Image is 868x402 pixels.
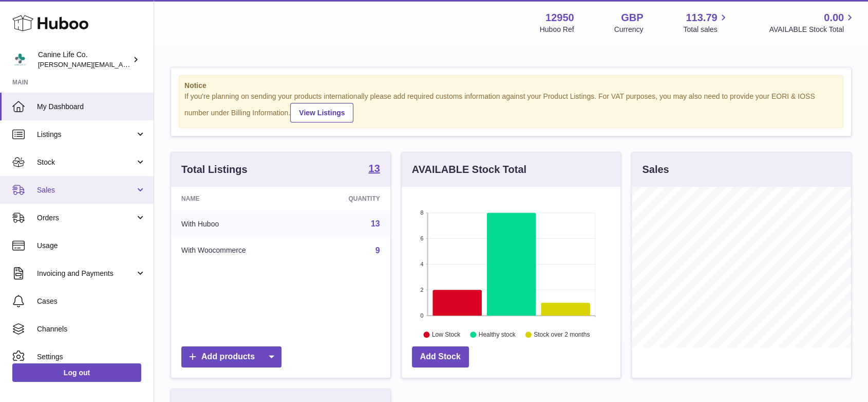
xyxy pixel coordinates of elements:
text: 6 [420,235,423,241]
strong: 13 [368,163,380,173]
a: 13 [368,163,380,176]
span: Orders [37,213,135,223]
text: 0 [420,312,423,319]
span: Channels [37,324,146,334]
span: 0.00 [824,11,844,25]
text: Healthy stock [479,331,516,338]
a: 9 [375,246,380,255]
img: kevin@clsgltd.co.uk [12,52,28,67]
div: If you're planning on sending your products internationally please add required customs informati... [184,92,838,123]
span: My Dashboard [37,102,146,112]
div: Huboo Ref [540,25,574,34]
span: Total sales [683,25,729,34]
strong: 12950 [545,11,574,25]
h3: AVAILABLE Stock Total [412,163,526,177]
h3: Sales [642,163,669,177]
a: Log out [12,363,141,382]
span: Stock [37,158,135,167]
text: 8 [420,209,423,216]
text: Low Stock [432,331,461,338]
span: Cases [37,296,146,306]
a: 0.00 AVAILABLE Stock Total [769,11,856,34]
th: Quantity [307,187,390,211]
th: Name [171,187,307,211]
strong: Notice [184,81,838,91]
td: With Woocommerce [171,237,307,264]
a: View Listings [290,103,353,123]
a: Add Stock [412,346,469,368]
td: With Huboo [171,211,307,237]
text: Stock over 2 months [534,331,590,338]
div: Canine Life Co. [38,50,130,69]
text: 4 [420,261,423,267]
text: 2 [420,287,423,293]
a: Add products [181,346,281,368]
span: Invoicing and Payments [37,269,135,278]
span: AVAILABLE Stock Total [769,25,856,34]
span: Settings [37,352,146,362]
span: 113.79 [686,11,717,25]
span: Sales [37,185,135,195]
a: 113.79 Total sales [683,11,729,34]
span: Listings [37,130,135,139]
a: 13 [371,219,380,228]
span: Usage [37,241,146,251]
strong: GBP [621,11,643,25]
h3: Total Listings [181,163,248,177]
div: Currency [614,25,644,34]
span: [PERSON_NAME][EMAIL_ADDRESS][DOMAIN_NAME] [38,60,206,68]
